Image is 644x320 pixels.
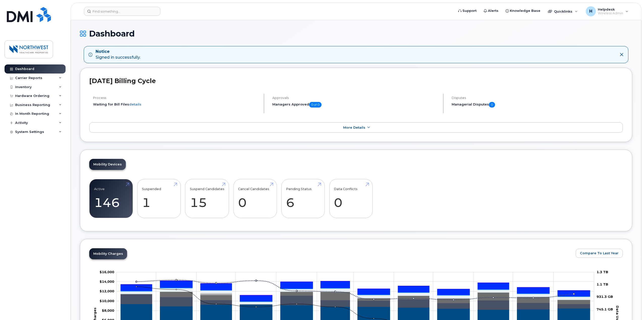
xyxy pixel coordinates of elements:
[100,299,114,303] g: $0
[80,29,632,38] h1: Dashboard
[272,96,439,100] h4: Approvals
[597,282,608,286] tspan: 1.1 TB
[100,279,114,283] tspan: $14,000
[597,270,608,274] tspan: 1.3 TB
[597,295,613,299] tspan: 931.3 GB
[489,102,495,108] span: 0
[96,49,140,55] strong: Notice
[272,102,439,108] h5: Managers Approved
[100,289,114,293] tspan: $12,000
[343,126,365,129] span: More Details
[452,102,623,108] h5: Managerial Disputes
[89,77,623,85] h2: [DATE] Billing Cycle
[576,249,623,258] button: Compare To Last Year
[121,281,590,301] g: HST
[102,308,114,312] tspan: $8,000
[102,308,114,312] g: $0
[238,182,272,215] a: Cancel Candidates 0
[89,248,127,259] a: Mobility Charges
[334,182,368,215] a: Data Conflicts 0
[597,307,613,311] tspan: 745.1 GB
[129,102,141,106] a: details
[100,270,114,274] g: $0
[89,159,126,170] a: Mobility Devices
[93,96,259,100] h4: Process
[142,182,176,215] a: Suspended 1
[100,289,114,293] g: $0
[96,49,140,60] div: Signed in successfully.
[100,270,114,274] tspan: $16,000
[452,96,623,100] h4: Disputes
[309,102,321,108] span: 0 of 0
[94,182,128,215] a: Active 146
[286,182,320,215] a: Pending Status 6
[100,299,114,303] tspan: $10,000
[190,182,224,215] a: Suspend Candidates 15
[580,251,619,256] span: Compare To Last Year
[93,102,259,107] li: Waiting for Bill Files
[100,279,114,283] g: $0
[121,294,590,310] g: Roaming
